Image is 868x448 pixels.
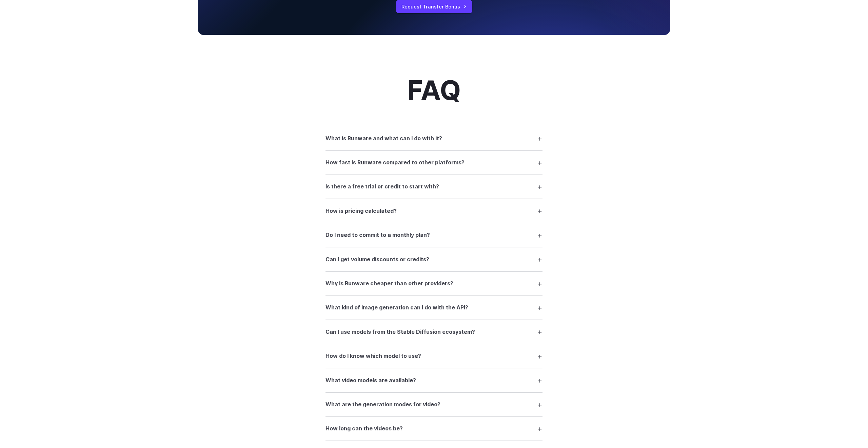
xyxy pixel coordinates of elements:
[325,398,542,411] summary: What are the generation modes for video?
[325,279,453,288] h3: Why is Runware cheaper than other providers?
[325,424,403,433] h3: How long can the videos be?
[325,328,475,337] h3: Can I use models from the Stable Diffusion ecosystem?
[325,422,542,435] summary: How long can the videos be?
[325,325,542,338] summary: Can I use models from the Stable Diffusion ecosystem?
[407,76,461,105] h2: FAQ
[325,376,416,385] h3: What video models are available?
[325,301,542,314] summary: What kind of image generation can I do with the API?
[325,207,397,216] h3: How is pricing calculated?
[325,180,542,193] summary: Is there a free trial or credit to start with?
[325,229,542,242] summary: Do I need to commit to a monthly plan?
[325,182,439,191] h3: Is there a free trial or credit to start with?
[325,132,542,145] summary: What is Runware and what can I do with it?
[325,158,465,167] h3: How fast is Runware compared to other platforms?
[325,134,442,143] h3: What is Runware and what can I do with it?
[325,277,542,290] summary: Why is Runware cheaper than other providers?
[325,231,430,240] h3: Do I need to commit to a monthly plan?
[325,400,440,409] h3: What are the generation modes for video?
[325,374,542,387] summary: What video models are available?
[325,255,429,264] h3: Can I get volume discounts or credits?
[325,253,542,266] summary: Can I get volume discounts or credits?
[325,156,542,169] summary: How fast is Runware compared to other platforms?
[325,352,421,361] h3: How do I know which model to use?
[325,204,542,217] summary: How is pricing calculated?
[325,303,468,312] h3: What kind of image generation can I do with the API?
[325,350,542,363] summary: How do I know which model to use?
